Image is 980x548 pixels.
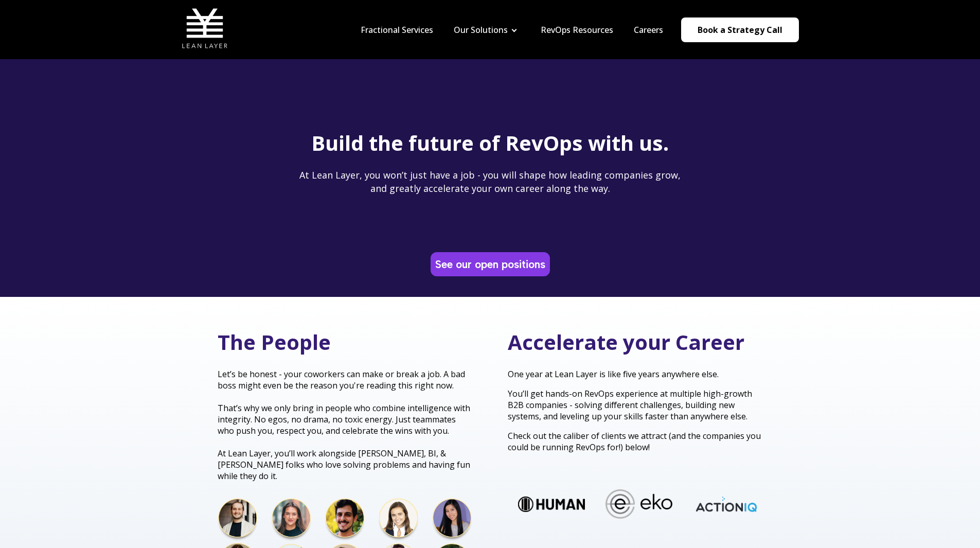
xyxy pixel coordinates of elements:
span: Build the future of RevOps with us. [311,129,669,157]
span: The People [218,328,331,356]
a: Our Solutions [454,24,508,36]
img: Human [513,497,580,512]
span: That’s why we only bring in people who combine intelligence with integrity. No egos, no drama, no... [218,402,470,436]
span: Let’s be honest - your coworkers can make or break a job. A bad boss might even be the reason you... [218,368,465,391]
span: Accelerate your Career [508,328,744,356]
p: One year at Lean Layer is like five years anywhere else. [508,368,763,380]
a: Fractional Services [361,24,433,36]
img: ActionIQ [688,496,755,513]
img: Eko [600,489,667,519]
div: Navigation Menu [350,24,673,36]
span: At Lean Layer, you won’t just have a job - you will shape how leading companies grow, and greatly... [299,169,681,194]
p: Check out the caliber of clients we attract (and the companies you could be running RevOps for!) ... [508,430,763,453]
p: You’ll get hands-on RevOps experience at multiple high-growth B2B companies - solving different c... [508,388,763,422]
a: RevOps Resources [541,24,613,36]
a: Book a Strategy Call [681,17,799,42]
img: Lean Layer Logo [182,5,228,51]
span: At Lean Layer, you’ll work alongside [PERSON_NAME], BI, & [PERSON_NAME] folks who love solving pr... [218,448,470,482]
a: See our open positions [433,254,548,274]
a: Careers [634,24,663,36]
